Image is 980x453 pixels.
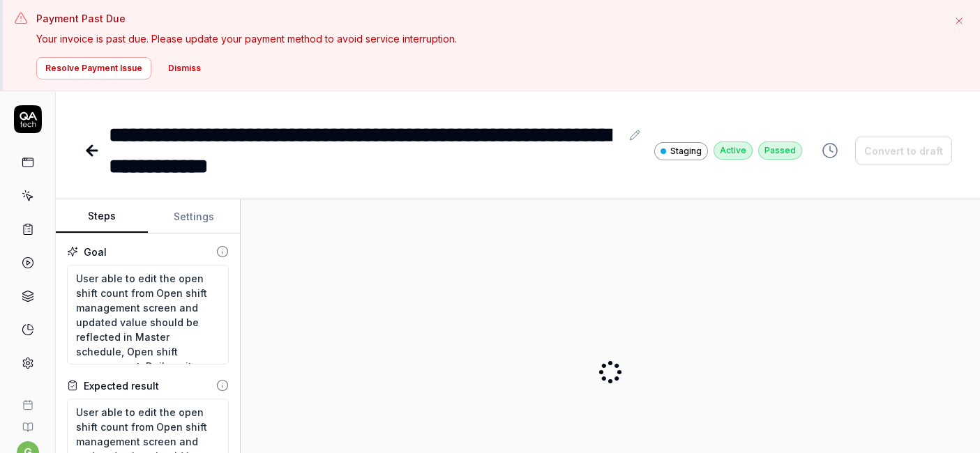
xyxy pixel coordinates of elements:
button: Convert to draft [855,137,952,164]
div: Passed [758,141,802,160]
button: Settings [148,200,240,233]
p: Your invoice is past due. Please update your payment method to avoid service interruption. [36,31,941,46]
a: Book a call with us [6,388,50,410]
button: View version history [813,137,847,164]
div: Goal [84,245,107,259]
button: Steps [56,200,148,233]
h3: Payment Past Due [36,11,941,26]
a: Staging [654,141,708,160]
button: Resolve Payment Issue [36,57,151,79]
div: Active [714,141,753,160]
a: Documentation [6,410,50,433]
div: Expected result [84,378,159,393]
button: Dismiss [160,57,209,79]
span: Staging [670,145,702,158]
